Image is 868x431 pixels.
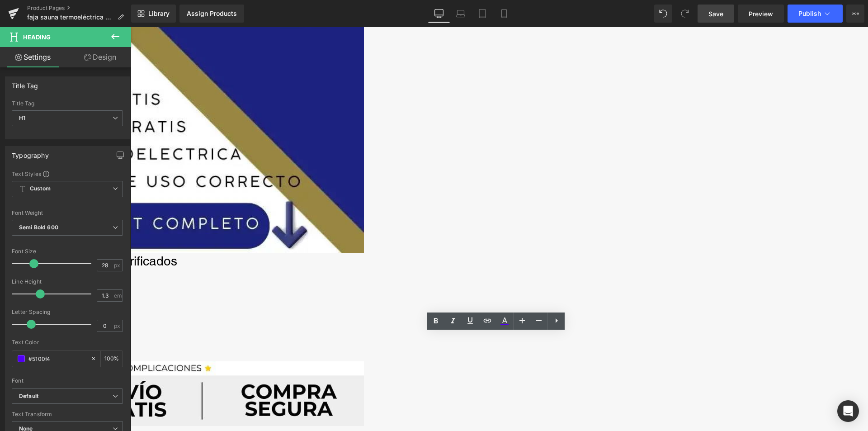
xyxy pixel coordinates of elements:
div: Letter Spacing [12,309,123,315]
div: % [101,351,123,367]
div: Line Height [12,279,123,285]
a: Preview [738,5,784,23]
a: Laptop [450,5,472,23]
div: Font [12,378,123,384]
div: Font Weight [12,210,123,216]
button: Publish [788,5,843,23]
div: Title Tag [12,77,38,90]
span: Publish [798,10,821,17]
a: Tablet [472,5,493,23]
input: Color [28,354,86,364]
div: Text Styles [12,170,123,177]
span: Library [148,9,170,18]
i: Default [19,393,38,400]
span: Save [708,9,723,19]
div: Title Tag [12,100,123,107]
b: Semi Bold 600 [19,224,58,231]
button: Undo [654,5,672,23]
span: px [114,323,122,329]
div: Typography [12,147,49,159]
button: Redo [676,5,694,23]
span: Preview [749,9,773,19]
div: Font Size [12,248,123,255]
span: em [114,293,122,298]
span: faja sauna termoeléctrica nueva [27,14,114,21]
div: Open Intercom Messenger [837,400,859,422]
a: Mobile [493,5,515,23]
a: Desktop [428,5,450,23]
a: Design [67,47,133,67]
span: Heading [23,33,51,41]
div: Text Transform [12,411,123,417]
b: Custom [30,185,51,193]
span: px [114,262,122,268]
div: Text Color [12,339,123,346]
div: Assign Products [187,10,237,17]
b: H1 [19,114,25,121]
a: New Library [131,5,176,23]
a: Product Pages [27,5,131,12]
button: More [846,5,864,23]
